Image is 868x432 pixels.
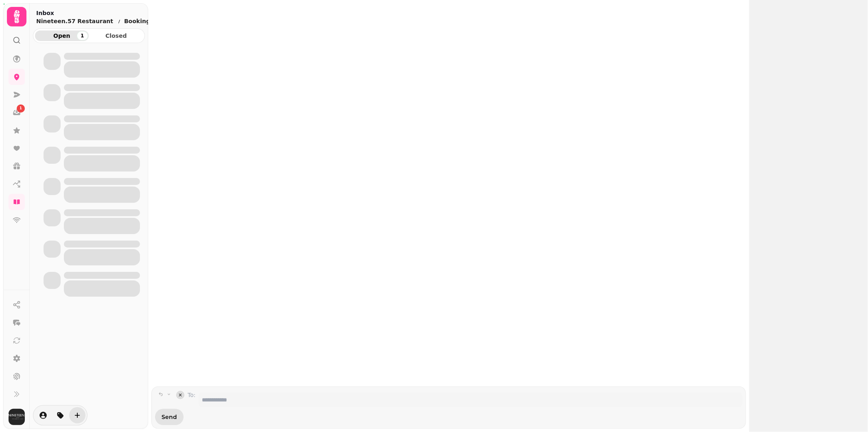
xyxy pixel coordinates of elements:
[176,391,184,399] button: collapse
[42,33,82,39] span: Open
[96,33,137,39] span: Closed
[35,30,89,41] button: Open1
[124,17,160,25] button: Bookings
[69,407,85,423] button: create-convo
[9,409,25,425] img: User avatar
[36,17,160,25] nav: breadcrumb
[52,407,68,423] button: tag-thread
[9,104,25,121] a: 1
[20,106,22,111] span: 1
[36,9,160,17] h2: Inbox
[155,409,184,425] button: Send
[7,409,26,425] button: User avatar
[77,31,87,40] div: 1
[90,30,143,41] button: Closed
[162,414,177,420] span: Send
[36,17,114,25] p: Nineteen.57 Restaurant & Bar
[188,391,195,407] label: To:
